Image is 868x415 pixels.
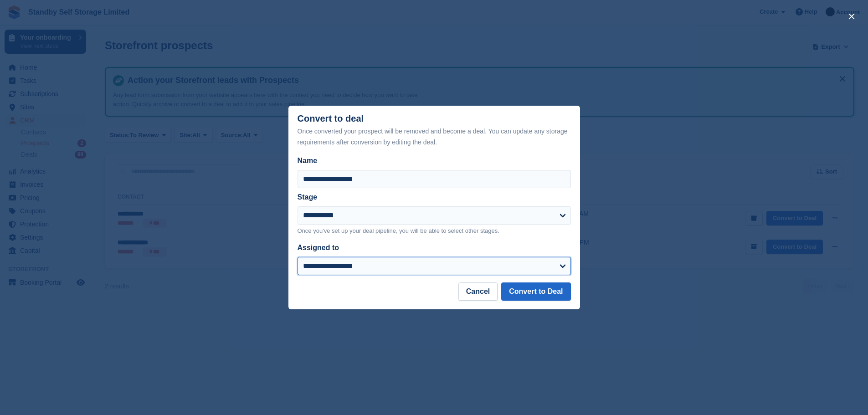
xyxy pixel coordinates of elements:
[501,282,570,301] button: Convert to Deal
[844,9,859,24] button: close
[298,126,571,148] div: Once converted your prospect will be removed and become a deal. You can update any storage requir...
[298,155,571,166] label: Name
[458,282,498,301] button: Cancel
[298,193,318,201] label: Stage
[298,226,571,236] p: Once you've set up your deal pipeline, you will be able to select other stages.
[298,113,571,148] div: Convert to deal
[298,244,339,251] label: Assigned to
